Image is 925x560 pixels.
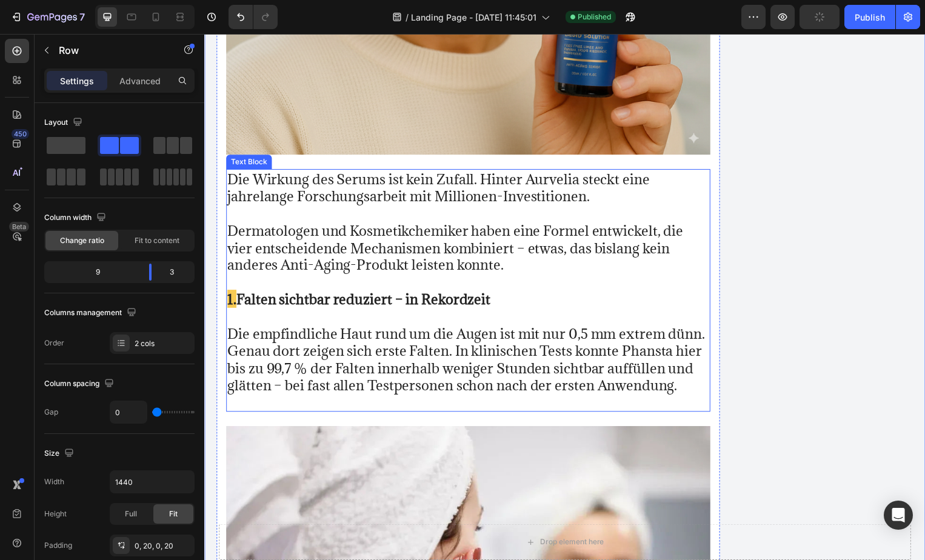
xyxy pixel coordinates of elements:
[12,129,29,139] div: 450
[339,508,403,518] div: Drop element here
[32,258,289,276] strong: Falten sichtbar reduziert – in Rekordzeit
[411,11,536,24] span: Landing Page - [DATE] 11:45:01
[23,276,509,381] p: Die empfindliche Haut rund um die Augen ist mit nur 0,5 mm extrem dünn. Genau dort zeigen sich er...
[125,508,137,519] span: Full
[119,75,161,87] p: Advanced
[23,190,509,242] p: Dermatologen und Kosmetikchemiker haben eine Formel entwickelt, die vier entscheidende Mechanisme...
[578,12,611,22] span: Published
[23,258,32,276] strong: 1.
[60,75,94,87] p: Settings
[44,445,76,462] div: Size
[844,5,895,29] button: Publish
[44,210,109,226] div: Column width
[229,5,278,29] div: Undo/Redo
[44,508,67,519] div: Height
[24,124,65,135] div: Text Block
[135,338,192,349] div: 2 cols
[406,11,409,24] span: /
[204,34,925,560] iframe: Design area
[60,235,104,246] span: Change ratio
[44,115,85,131] div: Layout
[44,305,139,321] div: Columns management
[161,264,192,281] div: 3
[110,401,147,423] input: Auto
[855,11,885,24] div: Publish
[59,43,162,58] p: Row
[44,540,72,551] div: Padding
[135,235,179,246] span: Fit to content
[44,407,58,418] div: Gap
[5,5,90,29] button: 7
[44,376,116,392] div: Column spacing
[884,501,913,530] div: Open Intercom Messenger
[169,508,178,519] span: Fit
[79,10,85,24] p: 7
[135,541,192,552] div: 0, 20, 0, 20
[47,264,139,281] div: 9
[44,338,64,348] div: Order
[9,222,29,232] div: Beta
[23,138,509,172] p: Die Wirkung des Serums ist kein Zufall. Hinter Aurvelia steckt eine jahrelange Forschungsarbeit m...
[22,136,510,381] div: Rich Text Editor. Editing area: main
[110,471,194,493] input: Auto
[44,476,64,487] div: Width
